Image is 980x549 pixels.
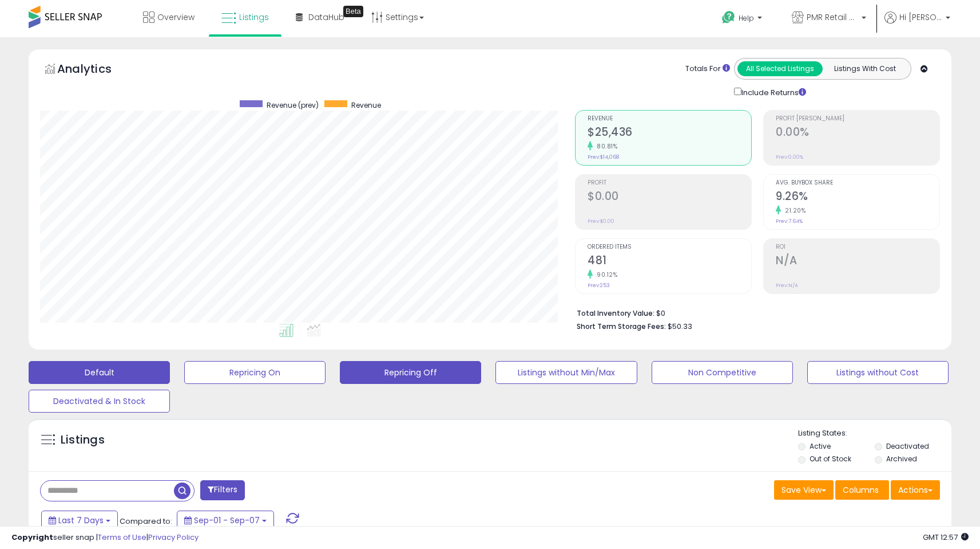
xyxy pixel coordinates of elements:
span: Ordered Items [588,244,751,250]
a: Hi [PERSON_NAME] [884,11,950,37]
small: Prev: 0.00% [776,154,803,160]
h2: 481 [588,254,751,269]
a: Help [713,2,773,37]
button: Columns [835,480,889,500]
li: $0 [577,305,931,319]
button: Listings without Cost [807,361,949,384]
button: Last 7 Days [41,511,118,530]
span: Profit [588,180,751,186]
label: Archived [886,454,917,464]
h2: N/A [776,254,939,269]
div: seller snap | | [11,532,199,543]
h5: Listings [61,432,105,448]
button: All Selected Listings [737,61,823,76]
b: Short Term Storage Fees: [577,321,666,331]
span: Avg. Buybox Share [776,180,939,186]
span: Revenue [588,116,751,122]
small: Prev: 7.64% [776,218,803,225]
span: $50.33 [668,321,692,332]
button: Deactivated & In Stock [29,390,170,413]
span: Help [739,13,754,23]
button: Sep-01 - Sep-07 [177,511,274,530]
h2: 9.26% [776,190,939,205]
label: Deactivated [886,441,929,451]
span: Columns [843,484,879,496]
div: Include Returns [725,85,820,99]
button: Actions [891,480,940,500]
button: Filters [200,480,245,500]
h2: $25,436 [588,126,751,141]
small: 21.20% [781,206,806,215]
span: Listings [239,11,269,23]
strong: Copyright [11,532,53,543]
span: Compared to: [120,516,172,527]
small: Prev: 253 [588,282,610,289]
span: Overview [157,11,195,23]
span: Revenue [351,100,381,110]
label: Active [810,441,831,451]
i: Get Help [721,10,736,25]
button: Repricing On [184,361,326,384]
a: Privacy Policy [148,532,199,543]
small: Prev: N/A [776,282,798,289]
span: Last 7 Days [58,515,104,526]
span: Sep-01 - Sep-07 [194,515,260,526]
span: Hi [PERSON_NAME] [899,11,942,23]
a: Terms of Use [98,532,146,543]
button: Repricing Off [340,361,481,384]
p: Listing States: [798,428,951,439]
span: DataHub [308,11,344,23]
b: Total Inventory Value: [577,308,654,318]
div: Totals For [685,64,730,74]
button: Default [29,361,170,384]
span: 2025-09-15 12:57 GMT [923,532,969,543]
button: Save View [774,480,834,500]
button: Listings With Cost [822,61,907,76]
span: ROI [776,244,939,250]
span: PMR Retail USA LLC [807,11,858,23]
h5: Analytics [57,61,134,80]
span: Revenue (prev) [267,100,319,110]
h2: $0.00 [588,190,751,205]
button: Listings without Min/Max [495,361,637,384]
div: Tooltip anchor [343,6,363,17]
small: Prev: $14,068 [588,154,619,160]
small: Prev: $0.00 [588,218,614,225]
label: Out of Stock [810,454,851,464]
span: Profit [PERSON_NAME] [776,116,939,122]
h2: 0.00% [776,126,939,141]
small: 90.12% [593,270,617,279]
button: Non Competitive [652,361,793,384]
small: 80.81% [593,142,617,151]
